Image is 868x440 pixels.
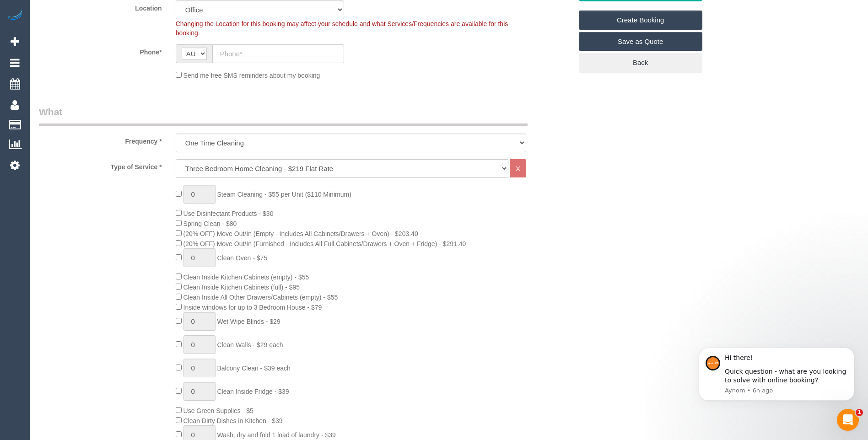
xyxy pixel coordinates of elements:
span: Clean Inside Fridge - $39 [217,388,289,395]
span: Use Disinfectant Products - $30 [183,210,274,217]
label: Location [32,0,169,13]
iframe: Intercom live chat [837,409,859,431]
label: Frequency * [32,134,169,146]
a: Back [579,53,702,72]
a: Save as Quote [579,32,702,51]
span: Wet Wipe Blinds - $29 [217,318,280,325]
span: Send me free SMS reminders about my booking [183,72,320,79]
span: Clean Inside Kitchen Cabinets (empty) - $55 [183,274,309,281]
a: Create Booking [579,11,702,30]
span: (20% OFF) Move Out/In (Empty - Includes All Cabinets/Drawers + Oven) - $203.40 [183,230,418,237]
iframe: Intercom notifications message [685,334,868,415]
img: Automaid Logo [5,9,24,22]
legend: What [39,105,528,126]
span: Inside windows for up to 3 Bedroom House - $79 [183,304,322,311]
label: Type of Service * [32,159,169,172]
span: Balcony Clean - $39 each [217,365,290,372]
input: Phone* [212,44,344,63]
span: Clean Inside All Other Drawers/Cabinets (empty) - $55 [183,294,338,301]
label: Phone* [32,44,169,57]
span: Clean Inside Kitchen Cabinets (full) - $95 [183,284,300,291]
span: Wash, dry and fold 1 load of laundry - $39 [217,431,335,439]
span: Clean Dirty Dishes in Kitchen - $39 [183,417,283,424]
span: 1 [856,409,863,416]
span: Use Green Supplies - $5 [183,407,253,414]
span: Clean Walls - $29 each [217,341,283,349]
span: Clean Oven - $75 [217,254,267,262]
span: Steam Cleaning - $55 per Unit ($110 Minimum) [217,191,351,198]
span: Changing the Location for this booking may affect your schedule and what Services/Frequencies are... [176,20,508,37]
span: (20% OFF) Move Out/In (Furnished - Includes All Full Cabinets/Drawers + Oven + Fridge) - $291.40 [183,240,466,247]
span: Spring Clean - $80 [183,220,237,227]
